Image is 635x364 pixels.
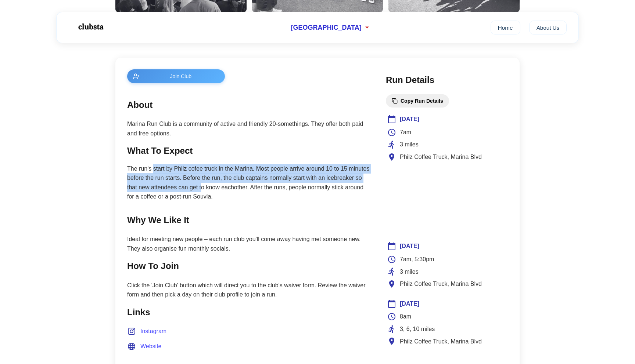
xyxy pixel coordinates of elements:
span: [DATE] [400,241,419,251]
span: 7am [400,128,411,137]
span: Philz Coffee Truck, Marina Blvd [400,337,482,346]
span: [DATE] [400,114,419,124]
p: Marina Run Club is a community of active and friendly 20-somethings. They offer both paid and fre... [127,119,371,138]
span: 7am, 5:30pm [400,255,434,264]
a: Home [491,21,520,34]
span: [DATE] [400,299,419,309]
p: Click the 'Join Club' button which will direct you to the club's waiver form. Review the waiver f... [127,281,371,299]
span: Philz Coffee Truck, Marina Blvd [400,279,482,289]
span: 3 miles [400,140,419,149]
button: Copy Run Details [386,94,449,108]
span: 3 miles [400,267,419,277]
a: Instagram [127,327,166,336]
h2: Run Details [386,73,508,87]
img: Logo [68,18,112,36]
h2: About [127,98,371,112]
h2: Why We Like It [127,213,371,227]
a: About Us [529,21,567,34]
span: Website [140,342,162,351]
span: Instagram [140,327,166,336]
p: The run's start by Philz cofee truck in the Marina. Most people arrive around 10 to 15 minutes be... [127,164,371,201]
h2: Links [127,305,371,319]
span: Join Club [143,73,219,79]
span: Philz Coffee Truck, Marina Blvd [400,152,482,162]
h2: What To Expect [127,144,371,158]
h2: How To Join [127,259,371,273]
a: Join Club [127,69,371,83]
span: 3, 6, 10 miles [400,324,435,334]
span: [GEOGRAPHIC_DATA] [291,24,361,32]
a: Website [127,342,162,351]
iframe: Club Location Map [387,169,506,224]
button: Join Club [127,69,225,83]
span: 8am [400,312,411,321]
p: Ideal for meeting new people – each run club you'll come away having met someone new. They also o... [127,234,371,253]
